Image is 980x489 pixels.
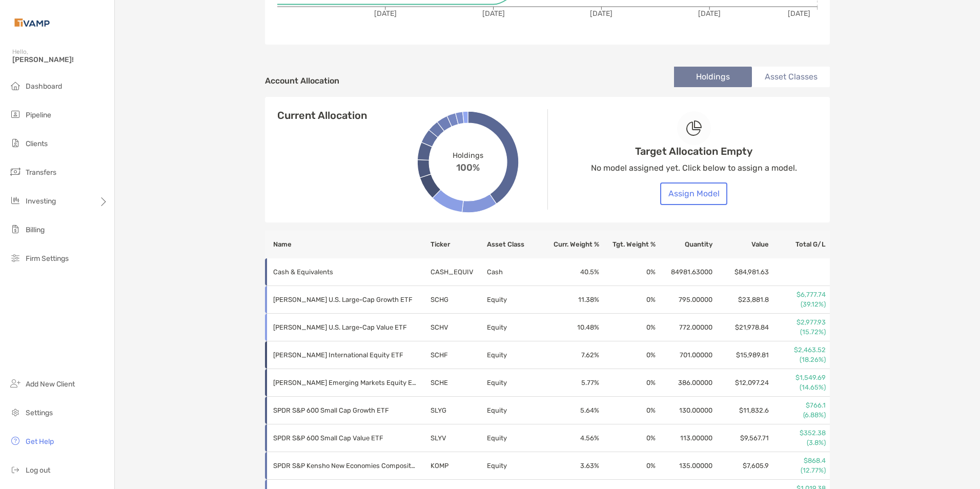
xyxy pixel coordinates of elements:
[273,293,417,306] p: Schwab U.S. Large-Cap Growth ETF
[9,79,22,92] img: dashboard icon
[12,4,52,41] img: Zoe Logo
[600,231,656,258] th: Tgt. Weight %
[600,369,656,397] td: 0 %
[12,55,108,64] span: [PERSON_NAME]!
[656,424,712,452] td: 113.00000
[486,424,543,452] td: Equity
[265,76,339,86] h4: Account Allocation
[770,401,826,410] p: $766.1
[9,194,22,207] img: investing icon
[543,258,599,286] td: 40.5 %
[9,435,22,447] img: get-help icon
[656,341,712,369] td: 701.00000
[430,258,486,286] td: CASH_EQUIV
[486,286,543,314] td: Equity
[273,404,417,417] p: SPDR S&P 600 Small Cap Growth ETF
[273,321,417,334] p: Schwab U.S. Large-Cap Value ETF
[456,159,480,173] span: 100%
[600,258,656,286] td: 0 %
[770,411,826,420] p: (6.88%)
[656,397,712,424] td: 130.00000
[600,286,656,314] td: 0 %
[713,286,769,314] td: $23,881.8
[770,290,826,299] p: $6,777.74
[656,452,712,480] td: 135.00000
[486,258,543,286] td: Cash
[770,438,826,447] p: (3.8%)
[9,223,22,235] img: billing icon
[600,341,656,369] td: 0 %
[9,406,22,418] img: settings icon
[26,254,69,263] span: Firm Settings
[374,9,397,18] tspan: [DATE]
[430,231,486,258] th: Ticker
[656,258,712,286] td: 84981.63000
[26,409,53,417] span: Settings
[430,314,486,341] td: SCHV
[713,341,769,369] td: $15,989.81
[265,231,430,258] th: Name
[656,286,712,314] td: 795.00000
[273,266,417,278] p: Cash & Equivalents
[9,137,22,149] img: clients icon
[770,373,826,382] p: $1,549.69
[486,397,543,424] td: Equity
[26,437,54,446] span: Get Help
[430,452,486,480] td: KOMP
[26,466,50,475] span: Log out
[600,397,656,424] td: 0 %
[770,345,826,355] p: $2,463.52
[273,459,417,472] p: SPDR S&P Kensho New Economies Composite ETF
[656,314,712,341] td: 772.00000
[713,231,769,258] th: Value
[770,355,826,364] p: (18.26%)
[713,258,769,286] td: $84,981.63
[543,231,599,258] th: Curr. Weight %
[674,67,752,87] li: Holdings
[600,452,656,480] td: 0 %
[9,377,22,390] img: add_new_client icon
[26,226,45,234] span: Billing
[660,182,727,205] button: Assign Model
[770,429,826,438] p: $352.38
[788,9,810,18] tspan: [DATE]
[590,9,612,18] tspan: [DATE]
[486,314,543,341] td: Equity
[9,252,22,264] img: firm-settings icon
[486,452,543,480] td: Equity
[770,300,826,309] p: (39.12%)
[26,197,56,206] span: Investing
[600,314,656,341] td: 0 %
[273,349,417,361] p: Schwab International Equity ETF
[486,341,543,369] td: Equity
[635,145,752,157] h4: Target Allocation Empty
[769,231,830,258] th: Total G/L
[543,424,599,452] td: 4.56 %
[26,380,75,389] span: Add New Client
[430,424,486,452] td: SLYV
[486,369,543,397] td: Equity
[770,456,826,465] p: $868.4
[543,452,599,480] td: 3.63 %
[770,383,826,392] p: (14.65%)
[713,424,769,452] td: $9,567.71
[713,452,769,480] td: $7,605.9
[656,231,712,258] th: Quantity
[26,168,56,177] span: Transfers
[9,108,22,120] img: pipeline icon
[600,424,656,452] td: 0 %
[26,139,48,148] span: Clients
[543,397,599,424] td: 5.64 %
[752,67,830,87] li: Asset Classes
[430,369,486,397] td: SCHE
[591,161,797,174] p: No model assigned yet. Click below to assign a model.
[713,314,769,341] td: $21,978.84
[430,341,486,369] td: SCHF
[482,9,505,18] tspan: [DATE]
[543,341,599,369] td: 7.62 %
[9,166,22,178] img: transfers icon
[9,463,22,476] img: logout icon
[453,151,483,159] span: Holdings
[543,369,599,397] td: 5.77 %
[713,397,769,424] td: $11,832.6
